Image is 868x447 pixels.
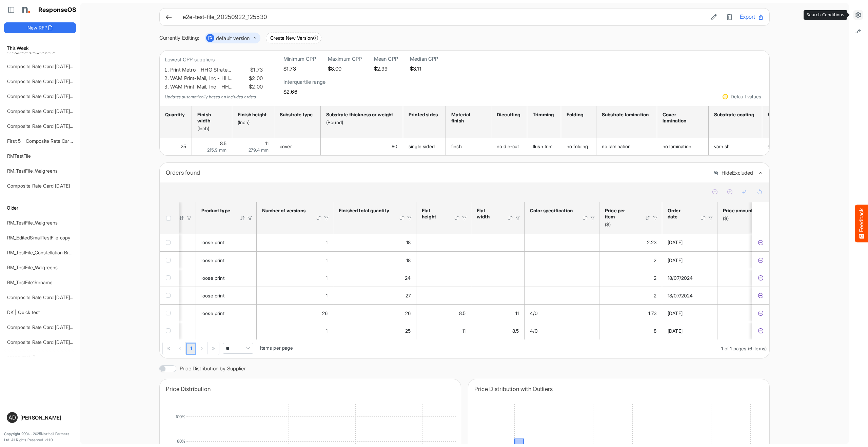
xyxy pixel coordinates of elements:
span: Items per page [260,345,293,351]
td: loose print is template cell Column Header httpsnorthellcomontologiesmapping-rulesproducthasprodu... [196,269,257,287]
span: spiral bind [768,143,790,149]
div: (Inch) [238,119,267,125]
span: 18/07/2024 [668,275,693,281]
div: Filter Icon [407,215,413,221]
span: 4/0 [530,310,538,316]
span: 8.5 [220,140,226,146]
a: RM_TestFile_Walgreens [7,265,58,270]
span: 1.73 [648,310,656,316]
a: Composite Rate Card [DATE]_smaller [7,63,87,69]
div: Filter Icon [708,215,714,221]
td: checkbox [160,251,179,269]
span: 215.9 mm [207,147,226,153]
a: Composite Rate Card [DATE]_smaller [7,123,87,129]
a: Composite Rate Card [DATE]_smaller [7,108,87,114]
td: 1 is template cell Column Header httpsnorthellcomontologiesmapping-rulesorderhasnumberofversions [257,287,333,304]
td: 02f2d15b-e0e7-4f65-8b8e-b06a412e922e is template cell Column Header [752,304,771,322]
td: 25/06/2024 is template cell Column Header httpsnorthellcomontologiesmapping-rulesorderhasorderdate [662,322,717,339]
div: Color specification [530,208,573,214]
span: single sided [409,143,435,149]
td: is template cell Column Header httpsnorthellcomontologiesmapping-rulesfeaturehascolourspecification [525,234,599,251]
td: no folding is template cell Column Header httpsnorthellcomontologiesmapping-rulesmanufacturinghas... [561,138,596,155]
button: Exclude [757,292,764,299]
td: loose print is template cell Column Header httpsnorthellcomontologiesmapping-rulesproducthasprodu... [196,251,257,269]
td: 2 is template cell Column Header price-per-item [599,251,662,269]
td: 18/07/2024 is template cell Column Header httpsnorthellcomontologiesmapping-rulesorderhasorderdate [662,287,717,304]
div: Filter Icon [247,215,253,221]
div: [PERSON_NAME] [20,415,73,420]
td: 48 is template cell Column Header httpsnorthellcomontologiesmapping-rulesorderhasprice [717,269,779,287]
span: 2 [654,257,656,263]
td: checkbox [160,322,179,339]
span: 11 [515,310,519,316]
span: AD [8,415,16,420]
span: [DATE] [668,257,683,263]
h6: Interquartile range [283,79,325,85]
td: loose print is template cell Column Header httpsnorthellcomontologiesmapping-rulesproducthasprodu... [196,234,257,251]
div: Price amount [723,208,753,214]
td: no lamination is template cell Column Header httpsnorthellcomontologiesmapping-rulesmanufacturing... [596,138,657,155]
div: Trimming [533,112,553,118]
td: 8.5 is template cell Column Header httpsnorthellcomontologiesmapping-rulesmeasurementhasflatsizeh... [416,304,471,322]
td: 12/09/2024 is template cell Column Header httpsnorthellcomontologiesmapping-rulesorderhasorderdate [662,251,717,269]
div: Go to last page [208,342,219,354]
span: 1 [326,239,328,245]
td: is template cell Column Header httpsnorthellcomontologiesmapping-rulesmeasurementhasflatsizeheight [416,269,471,287]
span: 2 [654,275,656,281]
h5: $3.11 [410,66,438,72]
div: Folding [567,112,589,118]
td: is template cell Column Header httpsnorthellcomontologiesmapping-rulesproducthasproducttype [196,322,257,339]
span: 1 [326,293,328,298]
em: Updates automatically based on included orders [165,94,256,99]
div: Go to previous page [174,342,186,354]
div: Filter Icon [590,215,596,221]
span: 18 [406,257,411,263]
div: Printed sides [409,112,438,118]
td: 26 is template cell Column Header httpsnorthellcomontologiesmapping-rulesorderhasfinishedtotalqua... [333,304,416,322]
td: loose print is template cell Column Header httpsnorthellcomontologiesmapping-rulesproducthasprodu... [196,287,257,304]
td: is template cell Column Header httpsnorthellcomontologiesmapping-rulesmeasurementhasflatsizewidth [471,251,525,269]
span: loose print [201,310,224,316]
div: Orders found [166,168,709,177]
td: 25 is template cell Column Header httpsnorthellcomontologiesmapping-rulesorderhasfinishedtotalqua... [333,322,416,339]
div: Finish width [197,112,224,124]
li: WAM Print-Mail, Inc - HH… [170,83,263,91]
div: Go to next page [196,342,208,354]
span: 26 [405,310,411,316]
span: 279.4 mm [249,147,269,153]
a: Composite Rate Card [DATE] [7,183,70,189]
a: RM_TestFile_Walgreens [7,220,58,226]
span: 11 [462,328,466,334]
td: single sided is template cell Column Header httpsnorthellcomontologiesmapping-rulesmanufacturingh... [403,138,446,155]
span: 80 [392,143,397,149]
div: Currently Editing: [159,34,199,42]
td: is template cell Column Header httpsnorthellcomontologiesmapping-rulesmeasurementhasflatsizewidth [471,269,525,287]
div: Go to first page [163,342,174,354]
span: 11 [265,140,269,146]
a: Composite Rate Card [DATE] (1) [7,324,76,330]
span: loose print [201,293,224,298]
a: Composite Rate Card [DATE] mapping test_deleted [7,93,118,99]
div: Substrate type [280,112,313,118]
td: finsh is template cell Column Header httpsnorthellcomontologiesmapping-rulesmanufacturinghassubst... [446,138,491,155]
div: Filter Icon [186,215,192,221]
span: 8.5 [512,328,519,334]
span: 8 [654,328,656,334]
td: 36 is template cell Column Header httpsnorthellcomontologiesmapping-rulesorderhasprice [717,251,779,269]
td: checkbox [160,287,179,304]
h6: This Week [4,44,76,52]
td: 1 is template cell Column Header httpsnorthellcomontologiesmapping-rulesorderhasnumberofversions [257,251,333,269]
td: checkbox [160,269,179,287]
div: Flat height [422,208,445,220]
td: 54 is template cell Column Header httpsnorthellcomontologiesmapping-rulesorderhasprice [717,287,779,304]
span: loose print [201,275,224,281]
button: HideExcluded [714,170,753,176]
div: Substrate lamination [602,112,649,118]
button: Exclude [757,328,764,334]
div: Finished total quantity [339,208,390,214]
button: New RFP [4,22,76,33]
span: no lamination [663,143,691,149]
td: varnish is template cell Column Header httpsnorthellcomontologiesmapping-rulesmanufacturinghassub... [709,138,762,155]
td: loose print is template cell Column Header httpsnorthellcomontologiesmapping-rulesproducthasprodu... [196,304,257,322]
td: 11 is template cell Column Header httpsnorthellcomontologiesmapping-rulesmeasurementhasflatsizehe... [416,322,471,339]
